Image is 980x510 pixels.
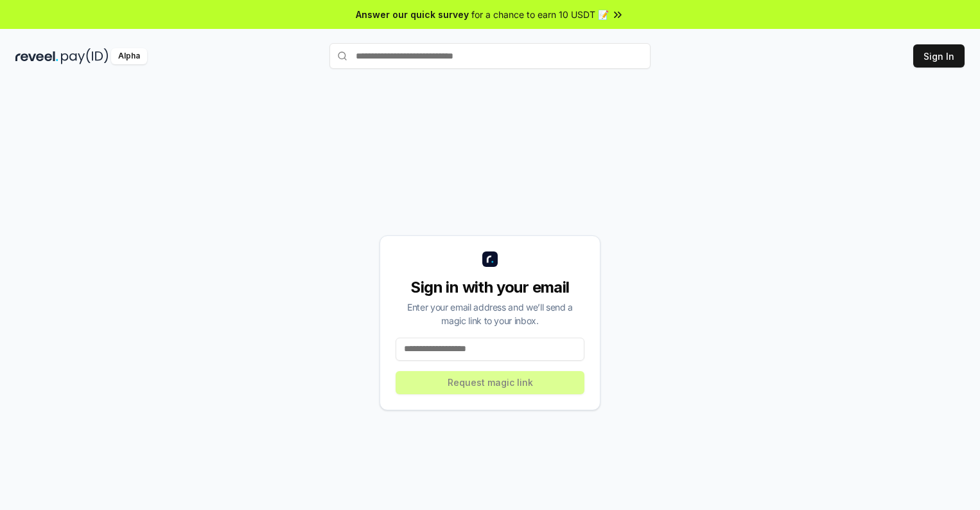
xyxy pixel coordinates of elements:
[913,44,965,68] button: Sign In
[471,8,609,21] span: for a chance to earn 10 USDT 📝
[61,48,109,64] img: pay_id
[111,48,147,64] div: Alpha
[356,8,469,21] span: Answer our quick survey
[396,300,584,327] div: Enter your email address and we’ll send a magic link to your inbox.
[15,48,58,64] img: reveel_dark
[396,277,584,298] div: Sign in with your email
[482,251,498,267] img: logo_small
